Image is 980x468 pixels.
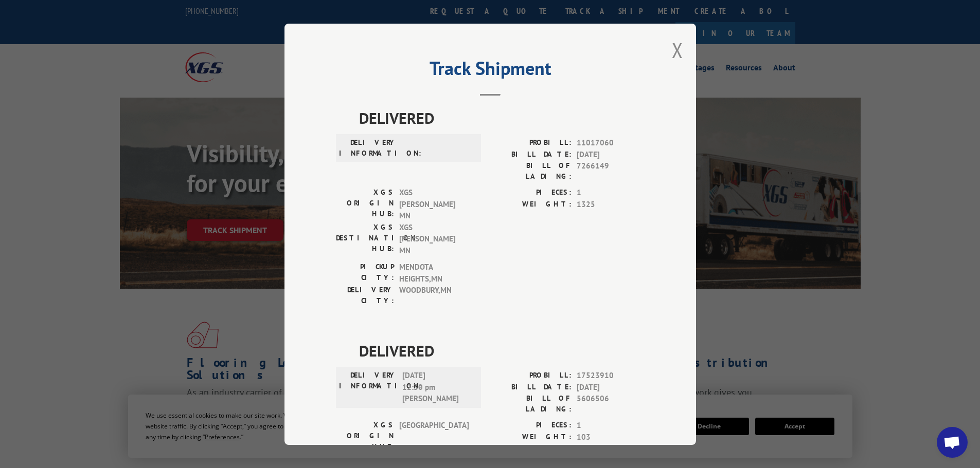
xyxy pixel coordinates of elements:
label: BILL OF LADING: [490,160,572,182]
span: 103 [577,431,645,443]
label: XGS DESTINATION HUB: [336,221,394,256]
span: XGS [PERSON_NAME] MN [399,187,469,222]
label: DELIVERY INFORMATION: [339,137,397,159]
label: WEIGHT: [490,431,572,443]
span: 17523910 [577,370,645,382]
label: XGS ORIGIN HUB: [336,420,394,452]
div: Open chat [937,427,968,458]
span: XGS [PERSON_NAME] MN [399,221,469,256]
span: MENDOTA HEIGHTS , MN [399,261,469,285]
h2: Track Shipment [336,61,645,81]
label: BILL DATE: [490,381,572,393]
label: PIECES: [490,420,572,432]
span: [DATE] [577,148,645,160]
label: DELIVERY INFORMATION: [339,370,397,405]
label: XGS ORIGIN HUB: [336,187,394,222]
label: BILL OF LADING: [490,393,572,415]
span: 11017060 [577,137,645,149]
span: WOODBURY , MN [399,285,469,306]
label: WEIGHT: [490,198,572,210]
label: PROBILL: [490,370,572,382]
label: DELIVERY CITY: [336,285,394,306]
span: [DATE] 12:30 pm [PERSON_NAME] [402,370,472,405]
span: DELIVERED [359,339,645,362]
label: BILL DATE: [490,148,572,160]
span: [GEOGRAPHIC_DATA] [399,420,469,452]
button: Close modal [672,36,683,64]
span: 5606506 [577,393,645,415]
span: 1325 [577,198,645,210]
span: 1 [577,420,645,432]
label: PICKUP CITY: [336,261,394,285]
label: PROBILL: [490,137,572,149]
span: [DATE] [577,381,645,393]
span: DELIVERED [359,106,645,129]
span: 1 [577,187,645,199]
label: PIECES: [490,187,572,199]
span: 7266149 [577,160,645,182]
